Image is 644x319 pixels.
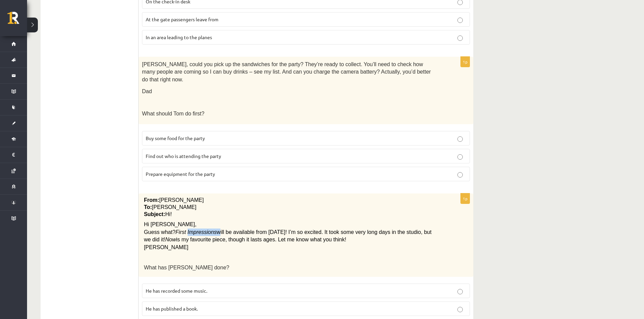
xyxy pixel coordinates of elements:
span: First Impressions [175,229,217,235]
span: [PERSON_NAME] [152,204,196,210]
span: Dad [142,88,152,94]
input: Buy some food for the party [457,136,463,142]
span: Prepare equipment for the party [146,171,215,177]
span: Find out who is attending the party [146,153,221,159]
span: Now [165,237,176,242]
span: At the gate passengers leave from [146,16,218,22]
span: To: [144,204,152,210]
span: will be available from [DATE]! I’m so excited. It took some very long days in the studio, but we ... [144,229,432,242]
span: Subject: [144,211,165,217]
span: He has recorded some music. [146,288,207,294]
span: He has published a book. [146,305,198,312]
p: 1p [460,56,470,67]
input: Find out who is attending the party [457,154,463,160]
span: [PERSON_NAME] [159,197,204,203]
span: [PERSON_NAME] [144,244,189,250]
a: Rīgas 1. Tālmācības vidusskola [7,12,27,29]
span: [PERSON_NAME], could you pick up the sandwiches for the party? They’re ready to collect. You’ll n... [142,61,431,82]
span: Buy some food for the party [146,135,205,141]
span: What has [PERSON_NAME] done? [144,265,230,270]
input: Prepare equipment for the party [457,172,463,178]
span: Hi [PERSON_NAME], [144,221,197,227]
span: Guess what? [144,229,175,235]
span: What should Tom do first? [142,111,205,116]
input: He has recorded some music. [457,289,463,294]
input: At the gate passengers leave from [457,18,463,23]
span: In an area leading to the planes [146,34,212,40]
input: He has published a book. [457,307,463,312]
p: 1p [460,193,470,204]
span: From: [144,197,159,203]
input: In an area leading to the planes [457,35,463,41]
span: is my favourite piece, though it lasts ages. Let me know what you think! [176,237,346,242]
span: Hi! [165,211,172,217]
